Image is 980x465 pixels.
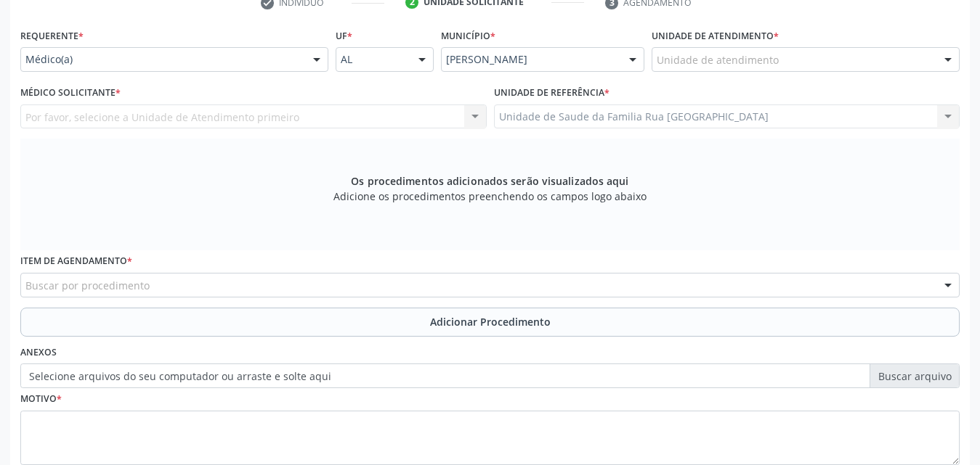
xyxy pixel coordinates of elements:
[20,308,960,337] button: Adicionar Procedimento
[20,388,62,411] label: Motivo
[446,52,615,67] span: [PERSON_NAME]
[494,82,610,104] label: Unidade de referência
[441,25,495,47] label: Município
[20,82,121,104] label: Médico Solicitante
[336,25,352,47] label: UF
[652,25,779,47] label: Unidade de atendimento
[20,25,84,47] label: Requerente
[20,250,132,273] label: Item de agendamento
[25,52,299,67] span: Médico(a)
[20,342,57,364] label: Anexos
[430,314,551,329] span: Adicionar Procedimento
[351,173,628,189] span: Os procedimentos adicionados serão visualizados aqui
[333,189,647,204] span: Adicione os procedimentos preenchendo os campos logo abaixo
[341,52,404,67] span: AL
[25,278,150,293] span: Buscar por procedimento
[657,52,779,67] span: Unidade de atendimento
